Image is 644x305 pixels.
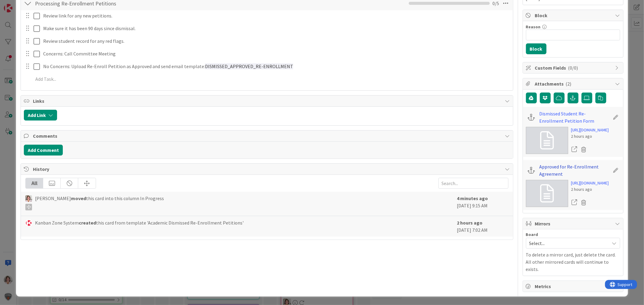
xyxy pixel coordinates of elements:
[535,64,612,71] span: Custom Fields
[35,219,244,226] span: Kanban Zone System this card from template 'Academic Dismissed Re-Enrollment Petitions'
[43,50,509,57] p: Concerns: Call Committee Meeting
[43,38,509,45] p: Review student record for any red flags.
[568,65,578,71] span: ( 0/0 )
[571,199,578,206] a: Open
[24,145,63,156] button: Add Comment
[33,165,502,173] span: History
[79,220,96,226] b: created
[24,110,57,121] button: Add Link
[540,110,610,124] a: Dismissed Student Re-Enrollment Petition Form
[535,220,612,227] span: Mirrors
[25,195,32,202] img: EW
[33,132,502,140] span: Comments
[457,195,508,213] div: [DATE] 9:15 AM
[529,239,607,247] span: Select...
[526,24,541,30] label: Reason
[571,127,609,133] a: [URL][DOMAIN_NAME]
[13,1,27,8] span: Support
[26,178,43,188] div: All
[457,219,508,234] div: [DATE] 7:02 AM
[438,178,508,189] input: Search...
[571,186,609,193] div: 2 hours ago
[526,232,538,237] span: Board
[571,146,578,153] a: Open
[205,63,293,69] span: DISMISSED_APPROVED_RE-ENROLLMENT
[43,25,509,32] p: Make sure it has been 90 days since dismissal.
[535,12,612,19] span: Block
[457,220,483,226] b: 2 hours ago
[43,12,509,19] p: Review link for any new petitions.
[540,163,610,178] a: Approved for Re-Enrollment Agreement
[535,283,612,290] span: Metrics
[35,195,164,210] span: [PERSON_NAME] this card into this column In Progress
[535,80,612,87] span: Attachments
[457,195,488,201] b: 4 minutes ago
[571,133,609,140] div: 2 hours ago
[566,81,572,87] span: ( 2 )
[526,251,620,273] p: To delete a mirror card, just delete the card. All other mirrored cards will continue to exists.
[71,195,86,201] b: moved
[43,63,509,70] p: No Concerns: Upload Re-Enroll Petition as Approved and send email template:
[33,97,502,105] span: Links
[571,180,609,186] a: [URL][DOMAIN_NAME]
[25,220,32,226] img: KS
[526,43,546,54] button: Block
